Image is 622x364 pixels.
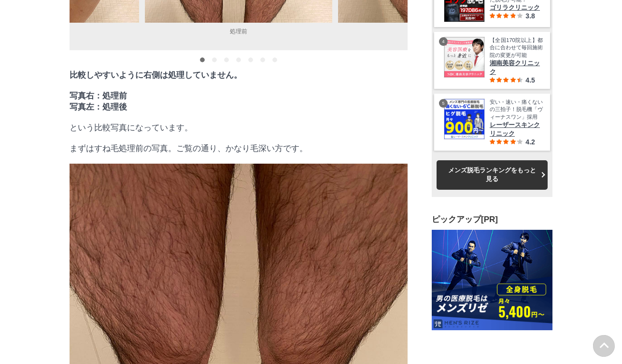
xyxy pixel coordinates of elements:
[490,59,543,76] span: 湘南美容クリニック
[432,214,552,225] h3: ピックアップ[PR]
[444,37,543,84] a: 湘南美容クリニック 【全国170院以上】都合に合わせて毎回施術院の変更が可能 湘南美容クリニック 4.5
[593,335,615,357] img: PAGE UP
[490,121,543,138] span: レーザースキンクリニック
[437,160,548,189] a: メンズ脱毛ランキングをもっと見る
[70,143,408,154] p: まずはすね毛処理前の写真。ご覧の通り、かなり毛深い方です。
[70,70,242,80] strong: 比較しやすいように右側は処理していません。
[490,37,543,59] span: 【全国170院以上】都合に合わせて毎回施術院の変更が可能
[444,99,484,139] img: レーザースキンクリニック
[444,37,484,77] img: 湘南美容クリニック
[145,23,332,41] figcaption: 処理前
[525,12,535,20] span: 3.8
[490,3,543,12] span: ゴリラクリニック
[490,98,543,121] span: 安い・速い・痛くないの三拍子！脱毛機「ヴィーナスワン」採用
[444,98,543,146] a: レーザースキンクリニック 安い・速い・痛くないの三拍子！脱毛機「ヴィーナスワン」採用 レーザースキンクリニック 4.2
[338,23,525,41] figcaption: バリカン12mm
[525,76,535,84] span: 4.5
[525,138,535,146] span: 4.2
[70,91,127,112] strong: 写真右：処理前 写真左：処理後
[70,122,408,133] p: という比較写真になっています。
